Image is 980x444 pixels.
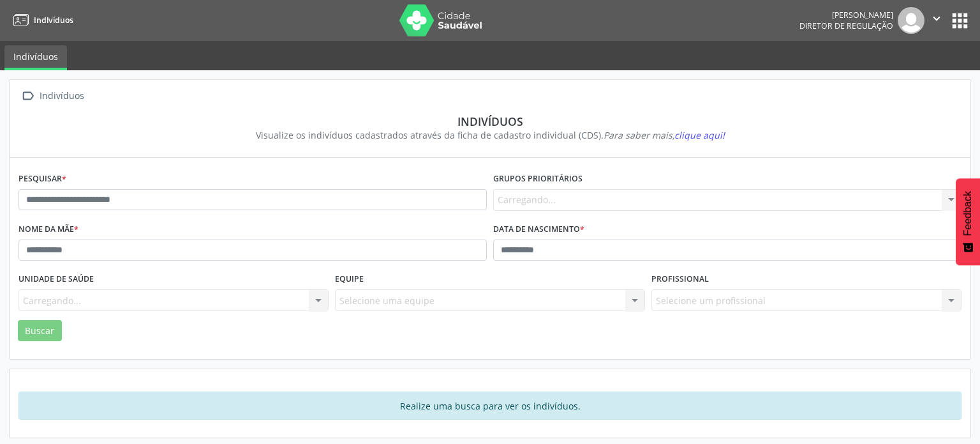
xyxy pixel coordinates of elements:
[18,320,62,342] button: Buscar
[19,169,66,189] label: Pesquisar
[956,178,980,265] button: Feedback - Mostrar pesquisa
[19,87,86,105] a:  Indivíduos
[9,10,73,31] a: Indivíduos
[962,191,974,236] span: Feedback
[949,10,971,32] button: apps
[19,392,961,420] div: Realize uma busca para ver os indivíduos.
[19,270,94,289] label: Unidade de saúde
[493,169,583,189] label: Grupos prioritários
[924,7,949,34] button: 
[898,7,924,34] img: img
[27,128,953,142] div: Visualize os indivíduos cadastrados através da ficha de cadastro individual (CDS).
[651,270,709,289] label: Profissional
[34,15,73,26] span: Indivíduos
[604,129,725,141] i: Para saber mais,
[4,45,67,70] a: Indivíduos
[493,220,584,240] label: Data de nascimento
[19,220,78,240] label: Nome da mãe
[674,129,725,141] span: clique aqui!
[799,10,893,20] div: [PERSON_NAME]
[335,270,364,289] label: Equipe
[37,87,86,105] div: Indivíduos
[27,114,953,128] div: Indivíduos
[930,11,944,26] i: 
[19,87,37,105] i: 
[799,20,893,31] span: Diretor de regulação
